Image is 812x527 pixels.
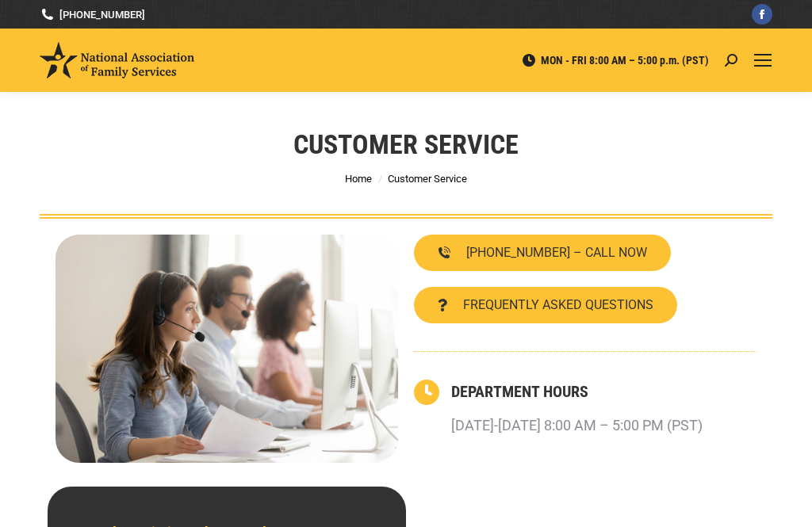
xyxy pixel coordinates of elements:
span: Customer Service [388,173,467,185]
a: Home [345,173,372,185]
img: Contact National Association of Family Services [56,235,398,463]
h1: Customer Service [293,127,519,162]
a: [PHONE_NUMBER] – CALL NOW [414,235,671,271]
span: MON - FRI 8:00 AM – 5:00 p.m. (PST) [521,53,709,67]
a: Mobile menu icon [753,51,772,70]
a: [PHONE_NUMBER] [40,7,145,22]
span: FREQUENTLY ASKED QUESTIONS [463,299,653,311]
a: FREQUENTLY ASKED QUESTIONS [414,287,677,323]
p: [DATE]-[DATE] 8:00 AM – 5:00 PM (PST) [451,411,703,440]
img: National Association of Family Services [40,42,194,78]
span: [PHONE_NUMBER] – CALL NOW [466,246,647,259]
a: Facebook page opens in new window [752,4,772,25]
a: DEPARTMENT HOURS [451,382,588,401]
